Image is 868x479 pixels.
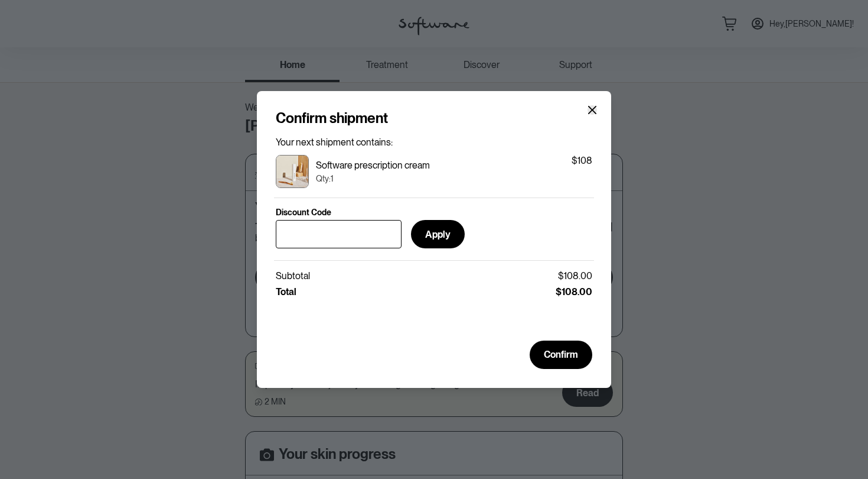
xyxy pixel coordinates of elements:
p: Your next shipment contains: [276,137,592,148]
button: Confirm [530,341,592,369]
button: Close [588,105,597,115]
span: Confirm [544,349,578,360]
p: $108.00 [556,286,592,297]
button: Apply [411,220,465,248]
p: Discount Code [276,208,331,218]
p: Software prescription cream [316,160,430,171]
p: $108.00 [558,270,592,281]
p: Qty: 1 [316,174,430,184]
img: ckrj60pny00003h5x9u7lpp18.jpg [276,155,309,188]
p: Subtotal [276,270,310,281]
p: Total [276,286,296,297]
h4: Confirm shipment [276,110,388,127]
p: $108 [572,155,592,188]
